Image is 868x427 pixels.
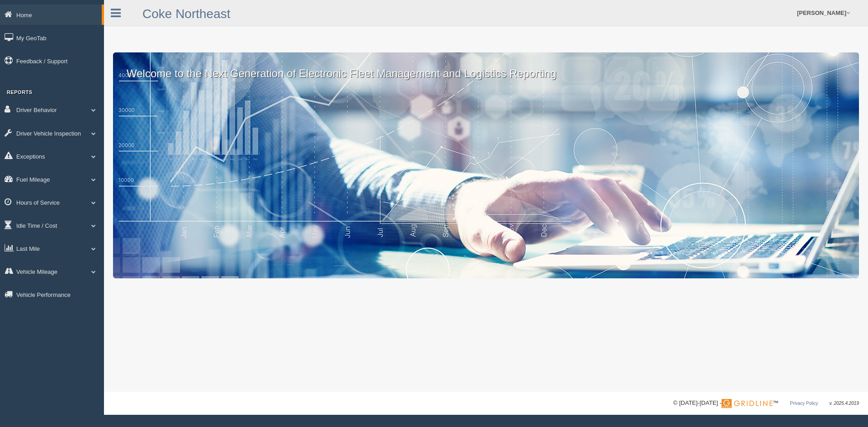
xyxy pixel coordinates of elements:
[790,401,818,406] a: Privacy Policy
[113,52,859,81] p: Welcome to the Next Generation of Electronic Fleet Management and Logistics Reporting
[673,399,859,408] div: © [DATE]-[DATE] - ™
[142,7,231,21] a: Coke Northeast
[830,401,859,406] span: v. 2025.4.2019
[722,399,773,408] img: Gridline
